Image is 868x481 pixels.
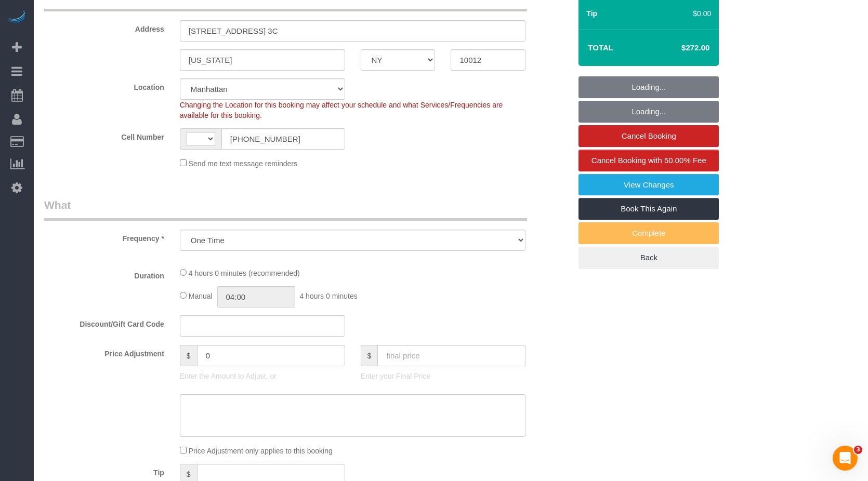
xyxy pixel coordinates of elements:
div: $0.00 [681,8,711,19]
label: Tip [36,464,172,478]
input: final price [377,345,525,366]
iframe: Intercom live chat [833,446,858,471]
span: 3 [854,446,862,454]
label: Discount/Gift Card Code [36,315,172,329]
input: Zip Code [451,49,525,71]
label: Cell Number [36,128,172,142]
a: View Changes [578,174,719,196]
a: Cancel Booking [578,125,719,147]
span: Send me text message reminders [189,159,297,168]
img: Automaid Logo [6,10,27,25]
span: $ [361,345,378,366]
a: Book This Again [578,198,719,220]
input: City [180,49,345,71]
span: $ [180,345,197,366]
label: Duration [36,267,172,281]
span: Manual [189,292,213,300]
label: Price Adjustment [36,345,172,359]
label: Address [36,20,172,34]
span: Changing the Location for this booking may affect your schedule and what Services/Frequencies are... [180,101,503,119]
a: Cancel Booking with 50.00% Fee [578,150,719,171]
span: Cancel Booking with 50.00% Fee [591,156,706,165]
p: Enter your Final Price [361,371,526,381]
legend: What [44,197,527,221]
label: Frequency * [36,230,172,244]
a: Back [578,247,719,269]
input: Cell Number [221,128,345,150]
span: 4 hours 0 minutes [299,292,357,300]
span: 4 hours 0 minutes (recommended) [189,269,300,277]
strong: Total [588,43,613,52]
p: Enter the Amount to Adjust, or [180,371,345,381]
span: Price Adjustment only applies to this booking [189,447,333,455]
label: Location [36,78,172,92]
h4: $272.00 [650,44,709,52]
label: Tip [586,8,597,19]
